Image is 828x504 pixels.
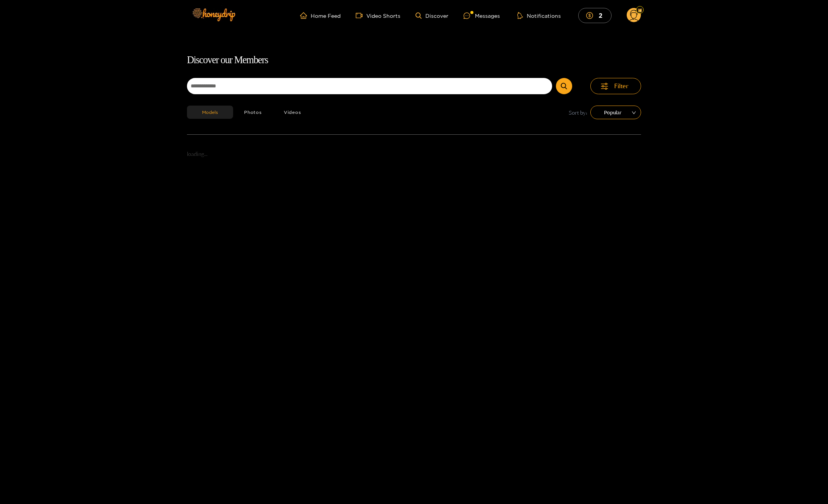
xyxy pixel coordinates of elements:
[187,52,641,68] h1: Discover our Members
[300,12,311,19] span: home
[586,12,597,19] span: dollar
[273,106,312,119] button: Videos
[578,8,612,23] button: 2
[416,12,448,19] a: Discover
[356,12,366,19] span: video-camera
[300,12,341,19] a: Home Feed
[556,78,572,94] button: Submit Search
[515,12,563,19] button: Notifications
[614,82,629,90] span: Filter
[187,106,233,119] button: Models
[590,106,641,119] div: sort
[464,11,500,20] div: Messages
[356,12,400,19] a: Video Shorts
[233,106,273,119] button: Photos
[598,11,604,19] mark: 2
[187,150,641,159] p: loading...
[638,8,642,12] img: Fan Level
[590,78,641,94] button: Filter
[596,107,635,118] span: Popular
[569,108,587,117] span: Sort by:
